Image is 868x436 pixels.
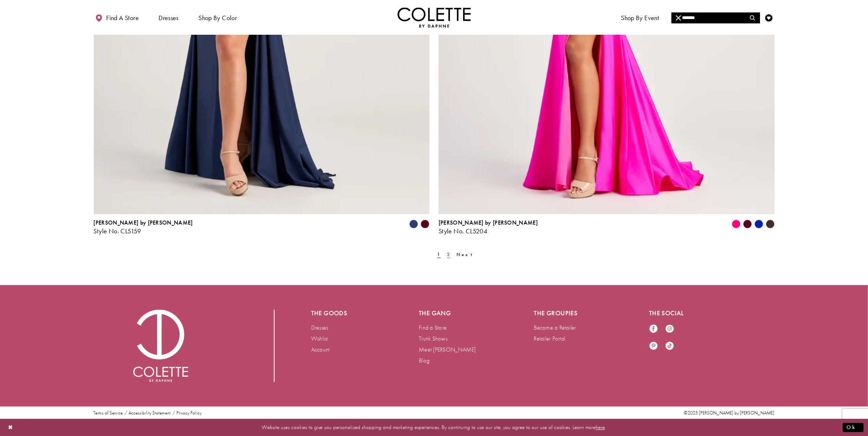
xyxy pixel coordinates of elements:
h5: The social [649,309,735,317]
span: [PERSON_NAME] by [PERSON_NAME] [94,219,193,226]
span: Style No. CL5159 [94,227,141,235]
button: Close Search [671,12,686,23]
a: Privacy Policy [177,410,202,416]
span: ©2025 [PERSON_NAME] by [PERSON_NAME] [684,410,775,416]
a: Blog [419,357,429,364]
a: Visit Home Page [398,7,471,27]
input: Search [671,12,760,23]
a: Next Page [454,249,479,260]
span: Shop by color [198,14,237,22]
span: Shop By Event [621,14,659,22]
a: Dresses [311,324,328,331]
p: Website uses cookies to give you personalized shopping and marketing experiences. By continuing t... [53,422,815,432]
span: Current Page [435,249,443,260]
a: Visit our TikTok - Opens in new tab [665,341,674,351]
span: Dresses [157,7,180,27]
div: Colette by Daphne Style No. CL5159 [94,219,193,235]
a: Wishlist [311,335,328,342]
a: Toggle search [747,7,758,27]
a: Visit our Facebook - Opens in new tab [649,324,658,334]
a: Find a store [94,7,141,27]
span: [PERSON_NAME] by [PERSON_NAME] [439,219,538,226]
a: Page 2 [445,249,453,260]
a: Check Wishlist [763,7,774,27]
span: Next [457,251,477,258]
span: Find a store [106,14,139,22]
div: Colette by Daphne Style No. CL5204 [439,219,538,235]
i: Burgundy [743,219,752,228]
a: here [596,424,605,431]
span: Style No. CL5204 [439,227,487,235]
a: Accessibility Statement [129,410,171,416]
h5: The gang [419,309,504,317]
ul: Post footer menu [91,410,205,416]
i: Espresso [766,219,775,228]
img: Colette by Daphne [398,7,471,27]
img: Colette by Daphne [133,309,188,382]
button: Submit Dialog [843,423,864,432]
i: Navy Blue [409,219,418,228]
a: Meet [PERSON_NAME] [419,346,476,353]
a: Trunk Shows [419,335,447,342]
a: Meet the designer [677,7,731,27]
button: Close Dialog [4,421,17,434]
a: Account [311,346,330,353]
h5: The groupies [534,309,620,317]
ul: Follow us [645,320,685,355]
button: Submit Search [745,12,760,23]
a: Terms of Service [94,410,123,416]
a: Retailer Portal [534,335,566,342]
i: Burgundy [421,219,429,228]
i: Hot Pink [732,219,741,228]
span: Dresses [159,14,179,22]
span: Shop By Event [619,7,661,27]
a: Visit Colette by Daphne Homepage [133,309,188,382]
a: Visit our Instagram - Opens in new tab [665,324,674,334]
i: Royal Blue [755,219,763,228]
span: 2 [447,251,451,258]
a: Visit our Pinterest - Opens in new tab [649,341,658,351]
a: Become a Retailer [534,324,576,331]
a: Find a Store [419,324,447,331]
span: Shop by color [197,7,239,27]
span: 1 [437,251,441,258]
h5: The goods [311,309,390,317]
div: Search form [671,12,760,23]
